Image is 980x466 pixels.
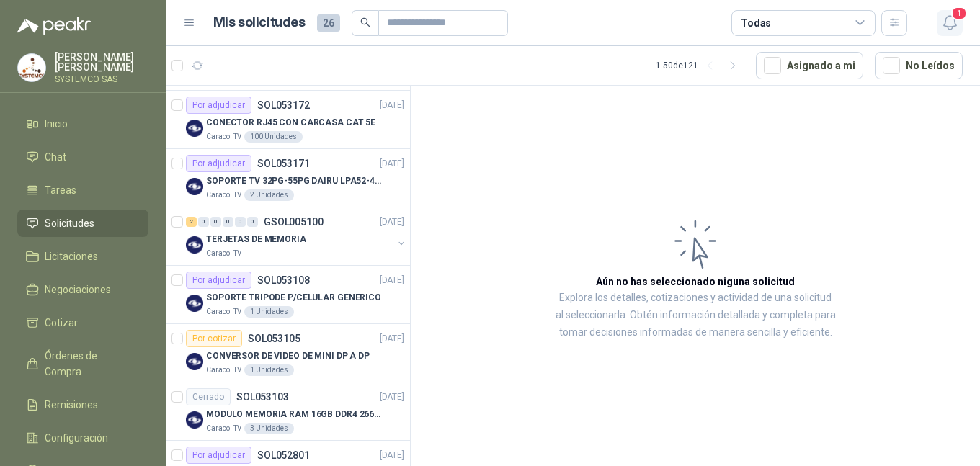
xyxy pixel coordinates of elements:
[206,189,241,201] p: Caracol TV
[45,149,66,165] span: Chat
[360,17,370,27] span: search
[17,391,148,418] a: Remisiones
[186,295,203,312] img: Company Logo
[380,99,404,112] p: [DATE]
[223,217,233,227] div: 0
[756,52,863,79] button: Asignado a mi
[186,388,231,405] div: Cerrado
[257,100,310,110] p: SOL053172
[166,91,410,149] a: Por adjudicarSOL053172[DATE] Company LogoCONECTOR RJ45 CON CARCASA CAT 5ECaracol TV100 Unidades
[45,182,76,198] span: Tareas
[248,333,300,344] p: SOL053105
[186,178,203,195] img: Company Logo
[17,243,148,270] a: Licitaciones
[213,12,306,33] h1: Mis solicitudes
[45,248,98,264] span: Licitaciones
[206,408,386,421] p: MODULO MEMORIA RAM 16GB DDR4 2666 MHZ - PORTATIL
[380,449,404,462] p: [DATE]
[166,324,410,382] a: Por cotizarSOL053105[DATE] Company LogoCONVERSOR DE VIDEO DE MINI DP A DPCaracol TV1 Unidades
[17,143,148,171] a: Chat
[186,236,203,254] img: Company Logo
[257,158,310,169] p: SOL053171
[186,447,251,464] div: Por adjudicar
[17,342,148,385] a: Órdenes de Compra
[186,155,251,172] div: Por adjudicar
[17,110,148,138] a: Inicio
[257,275,310,285] p: SOL053108
[741,15,771,31] div: Todas
[166,266,410,324] a: Por adjudicarSOL053108[DATE] Company LogoSOPORTE TRIPODE P/CELULAR GENERICOCaracol TV1 Unidades
[166,382,410,441] a: CerradoSOL053103[DATE] Company LogoMODULO MEMORIA RAM 16GB DDR4 2666 MHZ - PORTATILCaracol TV3 Un...
[18,54,45,81] img: Company Logo
[17,17,91,35] img: Logo peakr
[45,315,78,331] span: Cotizar
[45,215,94,231] span: Solicitudes
[45,430,108,446] span: Configuración
[247,217,258,227] div: 0
[17,276,148,303] a: Negociaciones
[236,392,289,402] p: SOL053103
[206,349,370,363] p: CONVERSOR DE VIDEO DE MINI DP A DP
[596,274,795,290] h3: Aún no has seleccionado niguna solicitud
[206,423,241,434] p: Caracol TV
[45,348,135,380] span: Órdenes de Compra
[198,217,209,227] div: 0
[55,52,148,72] p: [PERSON_NAME] [PERSON_NAME]
[206,233,306,246] p: TERJETAS DE MEMORIA
[206,116,375,130] p: CONECTOR RJ45 CON CARCASA CAT 5E
[206,174,386,188] p: SOPORTE TV 32PG-55PG DAIRU LPA52-446KIT2
[186,272,251,289] div: Por adjudicar
[55,75,148,84] p: SYSTEMCO SAS
[186,97,251,114] div: Por adjudicar
[206,364,241,376] p: Caracol TV
[45,397,98,413] span: Remisiones
[210,217,221,227] div: 0
[45,282,111,297] span: Negociaciones
[186,217,197,227] div: 2
[17,309,148,336] a: Cotizar
[317,14,340,32] span: 26
[555,290,836,341] p: Explora los detalles, cotizaciones y actividad de una solicitud al seleccionarla. Obtén informaci...
[257,450,310,460] p: SOL052801
[380,215,404,229] p: [DATE]
[206,131,241,143] p: Caracol TV
[244,189,294,201] div: 2 Unidades
[937,10,963,36] button: 1
[17,424,148,452] a: Configuración
[17,176,148,204] a: Tareas
[235,217,246,227] div: 0
[380,274,404,287] p: [DATE]
[186,411,203,429] img: Company Logo
[875,52,963,79] button: No Leídos
[656,54,744,77] div: 1 - 50 de 121
[45,116,68,132] span: Inicio
[206,306,241,318] p: Caracol TV
[380,390,404,404] p: [DATE]
[380,157,404,171] p: [DATE]
[186,213,407,259] a: 2 0 0 0 0 0 GSOL005100[DATE] Company LogoTERJETAS DE MEMORIACaracol TV
[951,6,967,20] span: 1
[244,423,294,434] div: 3 Unidades
[244,306,294,318] div: 1 Unidades
[380,332,404,346] p: [DATE]
[264,217,324,227] p: GSOL005100
[186,330,242,347] div: Por cotizar
[186,120,203,137] img: Company Logo
[17,210,148,237] a: Solicitudes
[206,291,381,305] p: SOPORTE TRIPODE P/CELULAR GENERICO
[186,353,203,370] img: Company Logo
[206,248,241,259] p: Caracol TV
[244,131,303,143] div: 100 Unidades
[166,149,410,207] a: Por adjudicarSOL053171[DATE] Company LogoSOPORTE TV 32PG-55PG DAIRU LPA52-446KIT2Caracol TV2 Unid...
[244,364,294,376] div: 1 Unidades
